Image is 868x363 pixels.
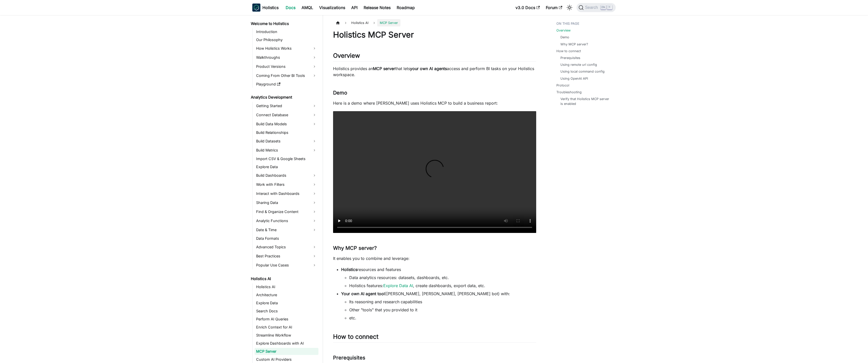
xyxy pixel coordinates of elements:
a: Build Data Models [255,120,318,128]
a: Analytic Functions [255,217,318,225]
h2: Overview [333,52,536,62]
li: Data analytics resources: datasets, dashboards, etc. [349,275,536,281]
a: How to connect [556,49,581,53]
a: Explore Data AI [383,283,413,288]
a: Walkthroughs [255,53,318,62]
a: Perform AI Queries [255,316,318,323]
p: It enables you to combine and leverage: [333,255,536,261]
a: Getting Started [255,102,318,110]
li: Holistics features: , create dashboards, export data, etc. [349,283,536,289]
a: How Holistics Works [255,44,318,52]
a: Protocol [556,83,569,88]
a: Explore Dashboards with AI [255,340,318,347]
a: Welcome to Holistics [249,20,318,27]
kbd: K [607,5,612,10]
strong: Your own AI agent tool [341,291,385,296]
h3: Prerequisites [333,355,536,361]
h3: Why MCP server? [333,245,536,251]
a: Data Formats [255,235,318,242]
a: Architecture [255,291,318,298]
a: Holistics AI [255,283,318,290]
span: Search [584,5,601,10]
a: Product Versions [255,63,318,71]
a: Search Docs [255,308,318,315]
button: Search (Ctrl+K) [577,3,616,12]
a: Docs [283,4,299,12]
a: API [348,4,361,12]
a: Why MCP server? [560,42,588,47]
a: Build Dashboards [255,171,318,179]
a: v3.0 Docs [512,4,543,12]
a: Troubleshooting [556,90,582,95]
a: Work with Filters [255,180,318,189]
a: Custom AI Providers [255,356,318,363]
a: Connect Database [255,111,318,119]
li: etc. [349,315,536,321]
a: Build Relationships [255,129,318,136]
a: Find & Organize Content [255,208,318,216]
nav: Breadcrumbs [333,19,536,26]
h2: How to connect [333,333,536,343]
a: Release Notes [361,4,394,12]
a: Our Philosophy [255,36,318,43]
a: Verify that Holistics MCP server is enabled [560,97,611,106]
a: Home page [333,19,343,26]
a: Popular Use Cases [255,261,318,269]
img: Holistics [252,4,260,12]
a: MCP Server [255,348,318,355]
li: Other "tools" that you provided to it [349,307,536,313]
h3: Demo [333,90,536,96]
a: Advanced Topics [255,243,318,251]
a: Prerequisites [560,55,580,60]
a: Forum [543,4,565,12]
a: Visualizations [316,4,348,12]
a: Using OpenAI API [560,76,588,81]
a: Analytics Development [249,94,318,101]
a: Playground [255,81,318,88]
a: Enrich Context for AI [255,324,318,331]
a: Build Metrics [255,146,318,154]
button: Switch between dark and light mode (currently light mode) [565,4,574,12]
strong: MCP server [373,66,395,71]
a: AMQL [299,4,316,12]
a: Best Practices [255,252,318,260]
a: Sharing Data [255,199,318,207]
a: Holistics AI [249,275,318,282]
a: Demo [560,35,569,40]
a: Overview [556,28,571,33]
a: Using local command config [560,69,605,74]
p: Holistics provides an that lets access and perform BI tasks on your Holistics workspace. [333,66,536,78]
a: Roadmap [394,4,418,12]
video: Your browser does not support embedding video, but you can . [333,111,536,233]
span: Holistics AI [349,19,371,26]
a: Date & Time [255,226,318,234]
strong: your own AI agents [410,66,447,71]
a: Using remote url config [560,62,597,67]
li: ([PERSON_NAME], [PERSON_NAME], [PERSON_NAME] bot) with: [341,291,536,321]
a: Explore Data [255,299,318,307]
a: Introduction [255,28,318,35]
nav: Docs sidebar [247,15,323,363]
p: Here is a demo where [PERSON_NAME] uses Holistics MCP to build a business report: [333,100,536,106]
h1: Holistics MCP Server [333,30,536,40]
a: Interact with Dashboards [255,190,318,198]
a: Streamline Workflow [255,332,318,339]
a: Import CSV & Google Sheets [255,155,318,162]
a: Build Datasets [255,137,318,145]
a: Explore Data [255,163,318,170]
li: Its reasoning and research capabilities [349,299,536,305]
strong: Holistics [341,267,357,272]
a: Coming From Other BI Tools [255,72,318,80]
a: HolisticsHolistics [252,4,279,12]
span: MCP Server [377,19,400,26]
b: Holistics [262,5,279,11]
li: resources and features [341,266,536,289]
